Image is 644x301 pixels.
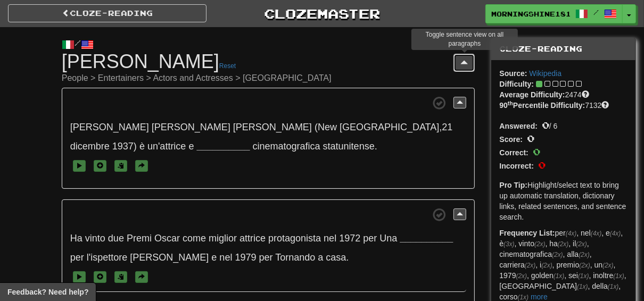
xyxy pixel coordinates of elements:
strong: Difficulty: [499,80,534,88]
a: Wikipedia [530,69,562,78]
span: Premi [127,233,152,244]
span: MorningShine1818 [491,9,570,19]
div: Toggle sentence view on all paragraphs [411,29,518,50]
span: / [593,9,599,16]
strong: Average Difficulty: [499,90,565,99]
strong: __________ [197,141,250,152]
a: Cloze-Reading [8,4,207,22]
span: statunitense [323,141,375,152]
span: l'ispettore [87,252,127,263]
a: Clozemaster [222,4,421,23]
span: dicembre [70,141,110,152]
span: casa [326,252,346,263]
span: 0 [527,132,534,144]
em: (4x) [566,230,576,237]
span: cinematografica [253,141,320,152]
span: Open feedback widget [7,287,88,297]
em: (2x) [576,240,587,248]
strong: Incorrect: [499,162,534,170]
span: Ha [70,233,82,244]
span: 0 [533,146,540,157]
strong: Source: [499,69,527,78]
span: attrice [240,233,266,244]
em: (2x) [552,251,563,258]
em: (2x) [579,262,590,269]
sup: th [508,100,513,106]
div: 2474 [499,89,628,100]
span: , [70,122,453,152]
em: (1x) [518,294,529,301]
span: [PERSON_NAME] [152,122,230,132]
em: (1x) [614,272,624,280]
div: 7132 [499,100,628,111]
span: Una [379,233,397,244]
div: Cloze-Reading [491,38,635,60]
span: nel [219,252,232,263]
small: People > Entertainers > Actors and Actresses > [GEOGRAPHIC_DATA] [62,74,475,82]
span: e [188,141,194,152]
span: un'attrice [147,141,186,152]
em: (4x) [610,230,621,237]
em: (1x) [554,272,564,280]
em: (2x) [534,240,545,248]
em: (1x) [578,272,589,280]
em: (3x) [503,240,514,248]
a: more [531,292,548,301]
span: 0 [542,119,549,131]
span: [PERSON_NAME] [233,122,312,132]
em: (2x) [602,262,613,269]
span: come [183,233,206,244]
strong: Pro Tip: [499,181,527,189]
em: (2x) [525,262,535,269]
div: / [62,38,475,51]
span: [PERSON_NAME] [130,252,209,263]
strong: Answered: [499,122,538,130]
span: e [211,252,217,263]
span: protagonista [268,233,321,244]
strong: Score: [499,135,523,144]
span: 1979 [235,252,257,263]
span: . [253,141,377,152]
strong: Frequency List: [499,229,555,237]
span: 1937) [112,141,137,152]
span: [PERSON_NAME] [70,122,149,132]
span: a [318,252,323,263]
strong: __________ [400,233,453,244]
span: 21 [442,122,452,132]
em: (2x) [558,240,568,248]
span: (New [315,122,337,132]
span: è [139,141,145,152]
strong: Correct: [499,148,528,157]
span: per [363,233,377,244]
em: (1x) [577,283,588,290]
span: [GEOGRAPHIC_DATA] [340,122,439,132]
span: per [259,252,273,263]
h1: [PERSON_NAME] [62,51,475,83]
span: Tornando [275,252,315,263]
span: 1972 [339,233,360,244]
strong: 90 Percentile Difficulty: [499,101,585,110]
span: 0 [538,159,546,171]
em: (2x) [541,262,552,269]
em: (1x) [608,283,618,290]
em: (2x) [516,272,527,280]
p: Highlight/select text to bring up automatic translation, dictionary links, related sentences, and... [499,180,628,222]
span: vinto [85,233,105,244]
span: . [70,252,349,263]
span: per [70,252,84,263]
em: (4x) [591,230,601,237]
span: miglior [209,233,237,244]
span: nel [324,233,336,244]
span: Oscar [154,233,180,244]
a: MorningShine1818 / [485,4,623,23]
span: due [108,233,124,244]
em: (2x) [579,251,589,258]
a: Reset [219,62,236,70]
div: / 6 [499,119,628,132]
